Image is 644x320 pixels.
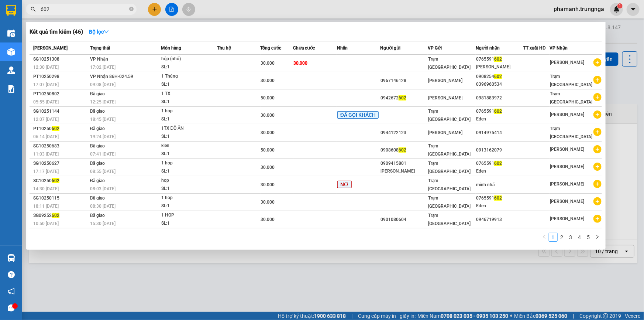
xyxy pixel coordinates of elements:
div: SL: 1 [161,63,217,71]
span: 50.000 [261,147,275,153]
div: 0944122123 [380,129,427,137]
span: Đã giao [90,213,105,218]
div: SL: 1 [161,219,217,228]
div: PT10250802 [33,90,88,98]
span: 30.000 [294,61,308,66]
span: plus-circle [593,197,602,205]
span: 602 [494,109,502,114]
span: 19:24 [DATE] [90,134,116,139]
div: 0942672 [380,94,427,102]
span: 30.000 [261,61,275,66]
span: VP Nhận [90,57,108,62]
span: 17:17 [DATE] [33,169,59,174]
div: 0765591 [476,194,523,202]
span: 30.000 [261,78,275,83]
div: 1 hop [161,194,217,202]
span: 09:08 [DATE] [90,82,116,87]
span: [PERSON_NAME] [428,130,462,135]
span: down [104,29,109,34]
span: 602 [494,161,502,166]
span: Trạng thái [90,45,110,51]
button: right [593,233,602,242]
div: 0913162079 [476,146,523,154]
span: [PERSON_NAME] [550,164,584,169]
div: SL: 1 [161,133,217,141]
span: plus-circle [593,215,602,223]
span: 07:41 [DATE] [90,152,116,157]
div: SL: 1 [161,115,217,123]
span: Chưa cước [293,45,315,51]
div: 0908608 [380,146,427,154]
span: 12:30 [DATE] [33,65,59,70]
span: Đã giao [90,109,105,114]
div: 0908254 [476,73,523,81]
div: SL: 1 [161,150,217,158]
span: 602 [494,195,502,201]
input: Tìm tên, số ĐT hoặc mã đơn [41,5,128,13]
span: [PERSON_NAME] [550,216,584,221]
span: Trạm [GEOGRAPHIC_DATA] [428,178,471,191]
span: 30.000 [261,200,275,205]
span: VP Gửi [428,45,442,51]
a: 5 [585,233,593,241]
span: Trạm [GEOGRAPHIC_DATA] [550,91,592,105]
span: 30.000 [261,217,275,222]
div: 0765591 [476,108,523,115]
div: SL: 1 [161,185,217,193]
span: 18:45 [DATE] [90,117,116,122]
span: Thu hộ [217,45,231,51]
img: warehouse-icon [7,30,15,37]
div: SL: 1 [161,81,217,89]
span: plus-circle [593,76,602,84]
span: plus-circle [593,110,602,119]
span: search [31,7,36,12]
span: 18:11 [DATE] [33,204,59,209]
span: Đã giao [90,161,105,166]
img: warehouse-icon [7,67,15,74]
span: ĐÃ GỌI KHÁCH [337,111,379,119]
span: close-circle [129,6,134,13]
button: Bộ lọcdown [83,26,115,38]
span: [PERSON_NAME] [550,181,584,187]
span: TT xuất HĐ [523,45,546,51]
div: SL: 1 [161,202,217,210]
div: SL: 1 [161,98,217,106]
img: warehouse-icon [7,48,15,56]
span: Nhãn [337,45,348,51]
span: Trạm [GEOGRAPHIC_DATA] [428,161,471,174]
span: 30.000 [261,113,275,118]
li: 1 [549,233,558,242]
span: VP Nhận 86H-024.59 [90,74,133,79]
div: 0901080604 [380,216,427,224]
span: 14:30 [DATE] [33,186,59,191]
span: 17:07 [DATE] [33,82,59,87]
li: 3 [566,233,575,242]
span: Đã giao [90,195,105,201]
span: 30.000 [261,165,275,170]
li: Previous Page [540,233,549,242]
li: Next Page [593,233,602,242]
span: Trạm [GEOGRAPHIC_DATA] [428,109,471,122]
button: left [540,233,549,242]
span: [PERSON_NAME] [550,199,584,204]
div: minh nhã [476,181,523,189]
span: Món hàng [161,45,181,51]
span: Trạm [GEOGRAPHIC_DATA] [428,57,471,70]
div: SG09252 [33,212,88,219]
span: 12:07 [DATE] [33,117,59,122]
div: [PERSON_NAME] [476,63,523,71]
div: 1 hop [161,159,217,167]
li: 2 [558,233,566,242]
a: 1 [549,233,557,241]
span: Tổng cước [261,45,282,51]
span: plus-circle [593,128,602,136]
div: 0765591 [476,160,523,167]
span: [PERSON_NAME] [550,60,584,65]
div: 1 hop [161,107,217,115]
span: Đã giao [90,143,105,149]
span: NỢ [337,181,352,188]
span: 15:30 [DATE] [90,221,116,226]
span: 06:14 [DATE] [33,134,59,139]
span: 11:03 [DATE] [33,152,59,157]
div: SG10250 [33,177,88,185]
